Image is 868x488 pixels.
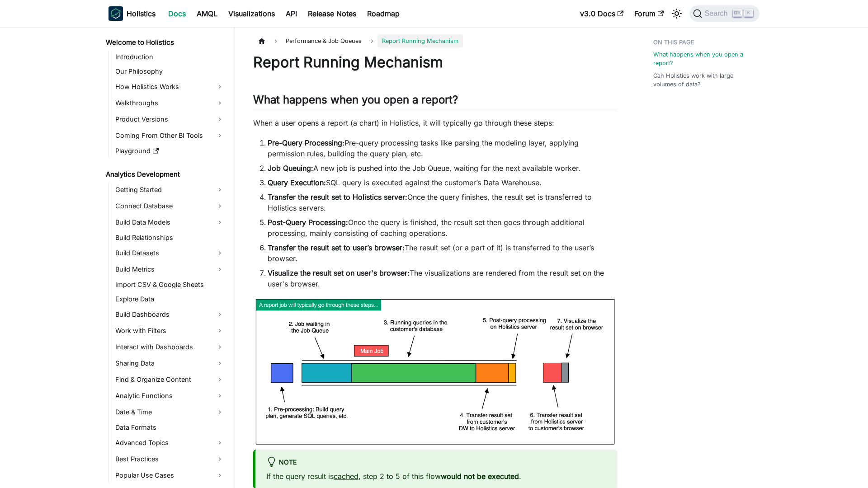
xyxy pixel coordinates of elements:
[113,262,227,277] a: Build Metrics
[108,6,156,21] a: HolisticsHolistics
[113,324,227,338] a: Work with Filters
[653,50,754,67] a: What happens when you open a report?
[253,117,617,128] p: When a user opens a report (a chart) in Holistics, it will typically go through these steps:
[702,9,733,18] span: Search
[113,307,227,322] a: Build Dashboards
[302,6,362,21] a: Release Notes
[268,164,313,173] strong: Job Queuing:
[253,93,617,110] h2: What happens when you open a report?
[113,436,227,450] a: Advanced Topics
[268,192,407,202] strong: Transfer the result set to Holistics server:
[253,34,617,47] nav: Breadcrumbs
[113,389,227,403] a: Analytic Functions
[268,267,617,289] li: The visualizations are rendered from the result set on the user's browser.
[113,278,227,291] a: Import CSV & Google Sheets
[744,9,753,17] kbd: K
[280,6,302,21] a: API
[113,96,227,110] a: Walkthroughs
[268,217,617,239] li: Once the query is finished, the result set then goes through additional processing, mainly consis...
[268,163,617,174] li: A new job is pushed into the Job Queue, waiting for the next available worker.
[689,5,759,22] button: Search (Ctrl+K)
[113,231,227,244] a: Build Relationships
[268,177,617,188] li: SQL query is executed against the customer’s Data Warehouse.
[268,268,410,277] strong: Visualize the result set on user's browser:
[575,6,629,21] a: v3.0 Docs
[113,421,227,434] a: Data Formats
[268,138,344,147] strong: Pre-Query Processing:
[108,6,123,21] img: Holistics
[113,356,227,371] a: Sharing Data
[629,6,669,21] a: Forum
[113,405,227,419] a: Date & Time
[99,27,235,488] nav: Docs sidebar
[653,71,754,89] a: Can Holistics work with large volumes of data?
[113,293,227,305] a: Explore Data
[113,112,227,127] a: Product Versions
[268,243,405,252] strong: Transfer the result set to user’s browser:
[113,340,227,354] a: Interact with Dashboards
[103,36,227,49] a: Welcome to Holistics
[253,53,617,71] h1: Report Running Mechanism
[127,8,156,19] b: Holistics
[113,215,227,230] a: Build Data Models
[223,6,280,21] a: Visualizations
[113,65,227,78] a: Our Philosophy
[113,452,227,466] a: Best Practices
[113,128,227,143] a: Coming From Other BI Tools
[103,168,227,181] a: Analytics Development
[253,34,270,47] a: Home page
[334,472,359,481] a: cached
[266,457,606,469] div: Note
[281,34,366,47] span: Performance & Job Queues
[268,242,617,264] li: The result set (or a part of it) is transferred to the user’s browser.
[113,145,227,157] a: Playground
[268,137,617,159] li: Pre-query processing tasks like parsing the modeling layer, applying permission rules, building t...
[268,178,326,187] strong: Query Execution:
[163,6,191,21] a: Docs
[266,471,606,482] p: If the query result is , step 2 to 5 of this flow .
[268,192,617,213] li: Once the query finishes, the result set is transferred to Holistics servers.
[113,80,227,94] a: How Holistics Works
[362,6,405,21] a: Roadmap
[670,6,684,21] button: Switch between dark and light mode (currently light mode)
[191,6,223,21] a: AMQL
[113,372,227,387] a: Find & Organize Content
[441,472,519,481] strong: would not be executed
[113,246,227,260] a: Build Datasets
[113,468,227,483] a: Popular Use Cases
[113,183,227,197] a: Getting Started
[377,34,463,47] span: Report Running Mechanism
[113,51,227,63] a: Introduction
[268,218,348,227] strong: Post-Query Processing:
[113,199,227,213] a: Connect Database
